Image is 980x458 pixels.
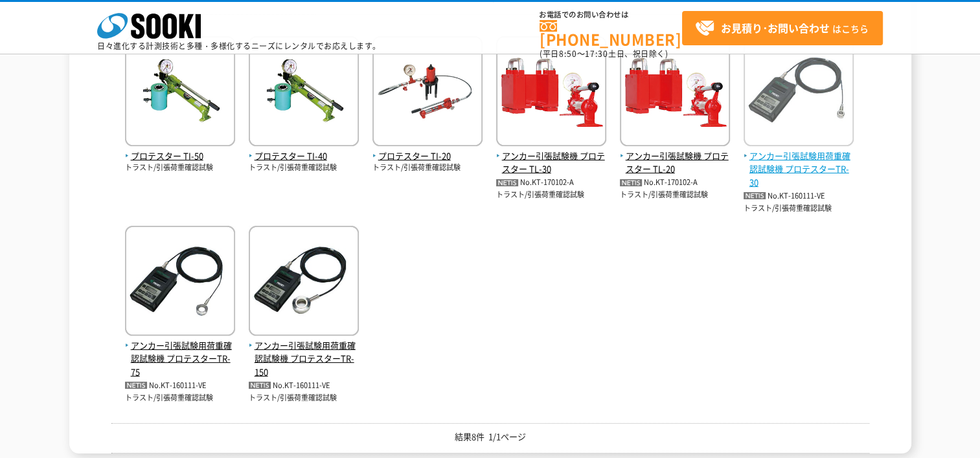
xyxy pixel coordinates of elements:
img: プロテスターTR-75 [125,226,235,339]
span: 8:50 [559,48,577,60]
img: TI-20 [372,36,483,149]
img: プロテスターTR-150 [249,226,359,339]
span: アンカー引張試験用荷重確認試験機 プロテスターTR-150 [249,339,359,379]
p: 日々進化する計測技術と多種・多様化するニーズにレンタルでお応えします。 [97,42,381,50]
img: TL-20 [620,36,730,149]
span: プロテスター TI-20 [372,149,483,163]
p: No.KT-170102-A [496,176,606,190]
img: プロテスターTR-30 [744,36,854,149]
a: お見積り･お問い合わせはこちら [682,11,883,45]
span: プロテスター TI-50 [125,149,235,163]
a: プロテスター TI-40 [249,136,359,163]
p: トラスト/引張荷重確認試験 [125,162,235,173]
span: アンカー引張試験用荷重確認試験機 プロテスターTR-30 [744,149,854,190]
a: プロテスター TI-50 [125,136,235,163]
a: アンカー引張試験機 プロテスター TL-20 [620,136,730,176]
a: [PHONE_NUMBER] [540,20,682,47]
span: プロテスター TI-40 [249,149,359,163]
p: 結果8件 1/1ページ [111,430,869,444]
a: アンカー引張試験用荷重確認試験機 プロテスターTR-75 [125,325,235,379]
p: No.KT-160111-VE [744,190,854,203]
p: No.KT-170102-A [620,176,730,190]
p: トラスト/引張荷重確認試験 [372,162,483,173]
p: トラスト/引張荷重確認試験 [249,393,359,404]
span: はこちら [695,19,869,38]
a: アンカー引張試験機 プロテスター TL-30 [496,136,606,176]
span: アンカー引張試験機 プロテスター TL-30 [496,149,606,177]
p: No.KT-160111-VE [125,379,235,393]
strong: お見積り･お問い合わせ [721,20,830,36]
img: TL-30 [496,36,606,149]
a: アンカー引張試験用荷重確認試験機 プロテスターTR-150 [249,325,359,379]
span: (平日 ～ 土日、祝日除く) [540,48,668,60]
a: アンカー引張試験用荷重確認試験機 プロテスターTR-30 [744,136,854,190]
a: プロテスター TI-20 [372,136,483,163]
img: TI-40 [249,36,359,149]
p: No.KT-160111-VE [249,379,359,393]
img: TI-50 [125,36,235,149]
p: トラスト/引張荷重確認試験 [496,190,606,201]
span: 17:30 [585,48,608,60]
p: トラスト/引張荷重確認試験 [744,203,854,214]
span: アンカー引張試験用荷重確認試験機 プロテスターTR-75 [125,339,235,379]
p: トラスト/引張荷重確認試験 [249,162,359,173]
span: アンカー引張試験機 プロテスター TL-20 [620,149,730,177]
p: トラスト/引張荷重確認試験 [125,393,235,404]
p: トラスト/引張荷重確認試験 [620,190,730,201]
span: お電話でのお問い合わせは [540,11,682,19]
